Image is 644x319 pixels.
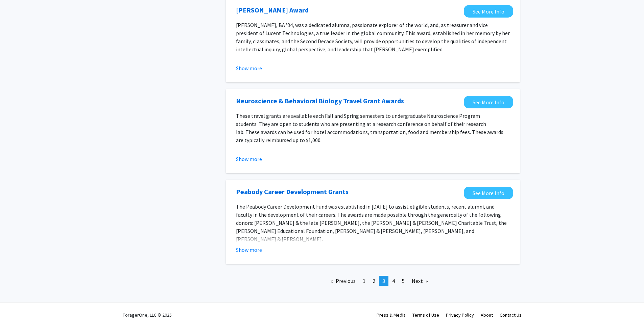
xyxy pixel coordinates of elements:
[464,96,513,108] a: Opens in a new tab
[236,246,262,254] button: Show more
[500,312,522,318] a: Contact Us
[236,187,349,197] a: Opens in a new tab
[382,277,385,284] span: 3
[226,276,520,286] ul: Pagination
[377,312,406,318] a: Press & Media
[481,312,493,318] a: About
[464,187,513,199] a: Opens in a new tab
[236,203,510,243] p: The Peabody Career Development Fund was established in [DATE] to assist eligible students, recent...
[412,312,439,318] a: Terms of Use
[236,155,262,163] button: Show more
[327,276,359,286] a: Previous page
[408,276,431,286] a: Next page
[236,5,309,15] a: Opens in a new tab
[236,112,510,144] p: These travel grants are available each Fall and Spring semesters to undergraduate Neuroscience Pr...
[446,312,474,318] a: Privacy Policy
[236,64,262,72] button: Show more
[363,277,365,284] span: 1
[392,277,395,284] span: 4
[236,21,510,53] p: [PERSON_NAME], BA ’84, was a dedicated alumna, passionate explorer of the world, and, as treasure...
[236,96,404,106] a: Opens in a new tab
[5,289,29,314] iframe: Chat
[402,277,405,284] span: 5
[464,5,513,18] a: Opens in a new tab
[373,277,375,284] span: 2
